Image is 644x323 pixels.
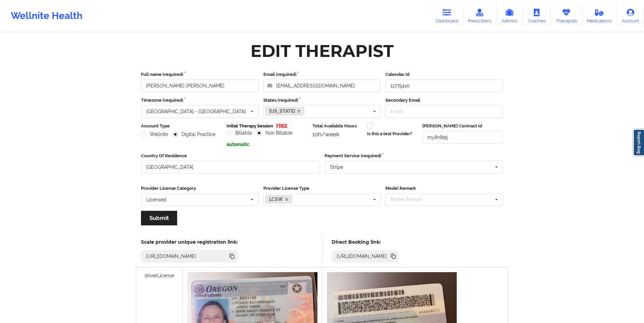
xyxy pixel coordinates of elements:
[263,71,381,78] label: Email (required)
[226,130,252,136] label: Billable
[582,5,617,27] a: Medications
[463,5,497,27] a: Prescribers
[173,132,215,137] label: Digital Practice
[141,79,259,92] input: Full name
[496,5,523,27] a: Admins
[265,195,292,203] a: LCSW
[146,109,246,114] div: [GEOGRAPHIC_DATA] - [GEOGRAPHIC_DATA]
[367,130,412,137] label: Is this a test Provider?
[332,239,400,245] h5: Direct Booking link:
[431,5,463,27] a: Dashboard
[141,211,177,225] button: Submit
[263,79,381,92] input: Email address
[251,40,393,62] div: Edit Therapist
[141,153,320,159] label: Country Of Residence
[257,130,292,136] label: Non Billable
[325,153,503,159] label: Payment Service (required)
[422,131,503,144] input: Deel Contract Id
[226,123,273,129] label: Initial Therapy Session
[617,5,644,27] a: Account
[330,165,343,169] div: Stripe
[263,185,381,192] label: Provider License Type
[422,123,503,129] label: [PERSON_NAME] Contract Id
[141,132,168,137] label: Wellnite
[143,253,199,260] div: [URL][DOMAIN_NAME]
[141,97,259,104] label: Timezone (required)
[633,129,644,156] a: Report Bug
[312,131,362,138] div: 10h/week
[276,123,287,129] p: FREE
[385,105,503,118] input: Email
[226,141,307,148] p: automatic
[141,185,259,192] label: Provider License Category
[141,71,259,78] label: Full name (required)
[523,5,551,27] a: Coaches
[385,97,503,104] label: Secondary Email
[263,97,381,104] label: States (required)
[265,107,305,115] a: [US_STATE]
[551,5,582,27] a: Therapists
[385,79,503,92] input: Calendar Id
[389,196,432,203] div: Model Remark
[385,71,503,78] label: Calendar Id
[141,239,238,245] h5: Scale provider unique registration link:
[334,253,390,260] div: [URL][DOMAIN_NAME]
[141,123,222,129] label: Account Type
[312,123,362,129] label: Total Available Hours
[146,197,166,202] div: Licensed
[385,185,503,192] label: Model Remark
